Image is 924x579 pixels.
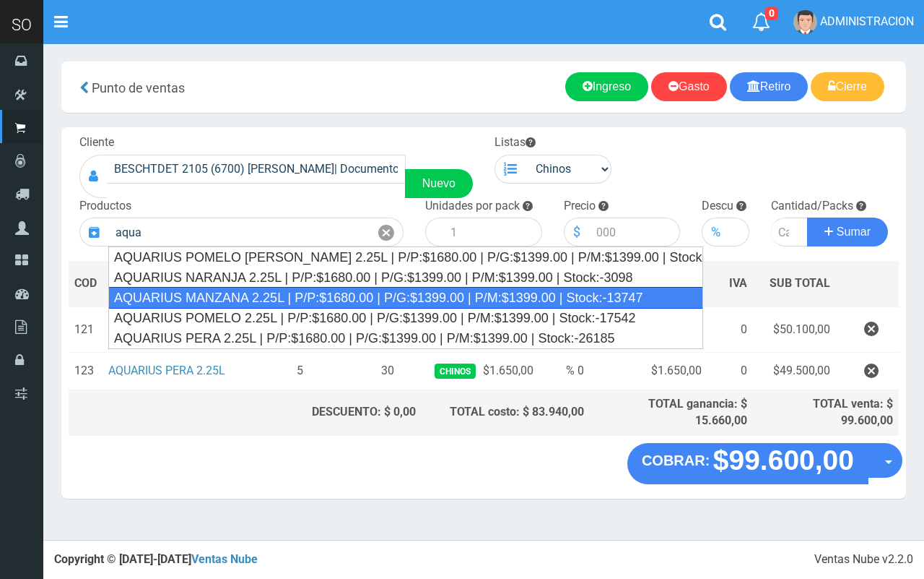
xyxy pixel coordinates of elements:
div: TOTAL venta: $ 99.600,00 [759,396,893,429]
td: % 0 [539,352,590,390]
a: Cierre [811,72,884,101]
th: COD [69,261,103,306]
span: Sumar [837,226,871,238]
span: ADMINISTRACION [820,14,914,28]
label: Listas [494,134,536,151]
td: 0 [707,306,753,352]
label: Productos [79,198,131,215]
td: 5 [246,352,354,390]
a: Retiro [730,72,808,101]
td: $49.500,00 [753,352,836,390]
div: Ventas Nube v2.2.0 [814,552,913,568]
td: $1.650,00 [590,352,707,390]
span: Punto de ventas [92,80,185,95]
button: COBRAR: $99.600,00 [627,443,868,484]
div: AQUARIUS POMELO 2.25L | P/P:$1680.00 | P/G:$1399.00 | P/M:$1399.00 | Stock:-17542 [109,308,702,328]
a: Ingreso [565,72,648,101]
a: Nuevo [405,169,473,198]
span: IVA [729,276,747,290]
input: 1 [443,218,542,246]
span: 0 [765,7,778,20]
div: DESCUENTO: $ 0,00 [252,404,416,421]
div: AQUARIUS PERA 2.25L | P/P:$1680.00 | P/G:$1399.00 | P/M:$1399.00 | Stock:-26185 [109,328,702,348]
label: Descu [702,198,733,215]
a: Ventas Nube [191,552,258,566]
span: Chinos [435,364,476,379]
div: % [702,218,729,246]
td: $1.650,00 [422,352,539,390]
input: Introduzca el nombre del producto [108,218,370,246]
input: 000 [589,218,681,246]
img: User Image [793,10,817,34]
td: 121 [69,306,103,352]
div: TOTAL ganancia: $ 15.660,00 [596,396,747,429]
td: 30 [354,352,422,390]
strong: Copyright © [DATE]-[DATE] [54,552,258,566]
div: $ [564,218,589,246]
strong: COBRAR: [642,453,710,468]
div: AQUARIUS MANZANA 2.25L | P/P:$1680.00 | P/G:$1399.00 | P/M:$1399.00 | Stock:-13747 [108,287,703,309]
div: TOTAL costo: $ 83.940,00 [427,404,585,421]
div: AQUARIUS POMELO [PERSON_NAME] 2.25L | P/P:$1680.00 | P/G:$1399.00 | P/M:$1399.00 | Stock:-2951 [109,247,702,267]
label: Cantidad/Packs [771,198,853,215]
input: Cantidad [771,218,808,246]
span: SUB TOTAL [770,275,830,292]
td: 0 [707,352,753,390]
button: Sumar [807,218,888,246]
label: Cliente [79,134,114,151]
label: Precio [564,198,596,215]
td: 123 [69,352,103,390]
input: Consumidor Final [107,155,406,184]
input: 000 [729,218,749,246]
a: AQUARIUS PERA 2.25L [108,364,225,377]
label: Unidades por pack [425,198,520,215]
strong: $99.600,00 [713,445,854,476]
th: DES [103,261,246,306]
a: Gasto [651,72,727,101]
div: AQUARIUS NARANJA 2.25L | P/P:$1680.00 | P/G:$1399.00 | P/M:$1399.00 | Stock:-3098 [109,267,702,288]
td: $50.100,00 [753,306,836,352]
